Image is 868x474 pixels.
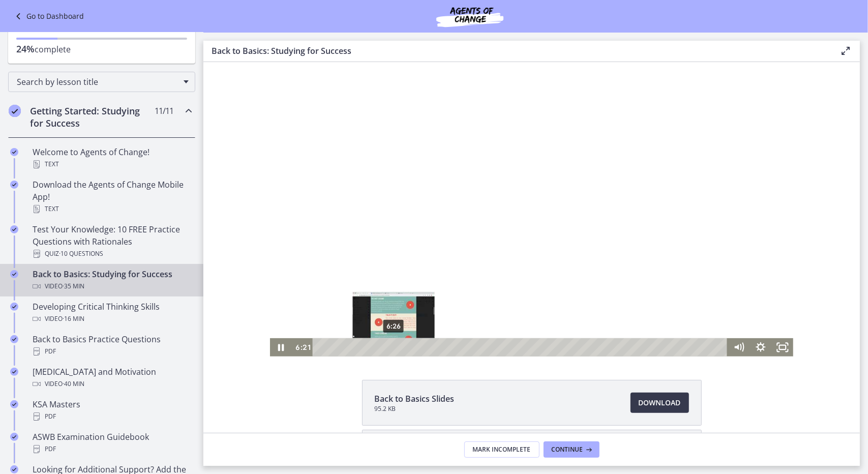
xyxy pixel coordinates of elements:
[552,446,583,454] span: Continue
[17,76,178,87] span: Search by lesson title
[33,179,191,215] div: Download the Agents of Change Mobile App!
[63,378,84,390] span: · 40 min
[464,441,540,458] button: Mark Incomplete
[33,158,191,170] div: Text
[10,181,18,189] i: Completed
[33,333,191,358] div: Back to Basics Practice Questions
[33,203,191,215] div: Text
[568,276,590,294] button: Fullscreen
[525,276,547,294] button: Mute
[63,313,84,325] span: · 16 min
[544,441,600,458] button: Continue
[33,223,191,260] div: Test Your Knowledge: 10 FREE Practice Questions with Rationales
[10,368,18,376] i: Completed
[375,405,455,413] span: 95.2 KB
[10,433,18,441] i: Completed
[33,248,191,260] div: Quiz
[10,270,18,278] i: Completed
[10,465,18,473] i: Completed
[8,72,195,92] div: Search by lesson title
[33,378,191,390] div: Video
[33,301,191,325] div: Developing Critical Thinking Skills
[546,276,568,294] button: Show settings menu
[203,62,860,357] iframe: Video Lesson
[33,313,191,325] div: Video
[33,146,191,170] div: Welcome to Agents of Change!
[30,105,154,129] h2: Getting Started: Studying for Success
[155,105,173,117] span: 11 / 11
[33,443,191,455] div: PDF
[212,45,823,57] h3: Back to Basics: Studying for Success
[33,410,191,423] div: PDF
[33,268,191,292] div: Back to Basics: Studying for Success
[63,280,84,292] span: · 35 min
[10,400,18,408] i: Completed
[631,393,689,413] a: Download
[33,345,191,358] div: PDF
[33,431,191,455] div: ASWB Examination Guidebook
[409,4,531,28] img: Agents of Change
[16,43,187,55] p: complete
[16,43,35,55] span: 24%
[10,303,18,311] i: Completed
[33,366,191,390] div: [MEDICAL_DATA] and Motivation
[10,335,18,343] i: Completed
[473,446,531,454] span: Mark Incomplete
[10,148,18,156] i: Completed
[639,397,681,409] span: Download
[12,10,84,22] a: Go to Dashboard
[33,398,191,423] div: KSA Masters
[33,280,191,292] div: Video
[10,225,18,233] i: Completed
[9,105,21,117] i: Completed
[375,393,455,405] span: Back to Basics Slides
[59,248,103,260] span: · 10 Questions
